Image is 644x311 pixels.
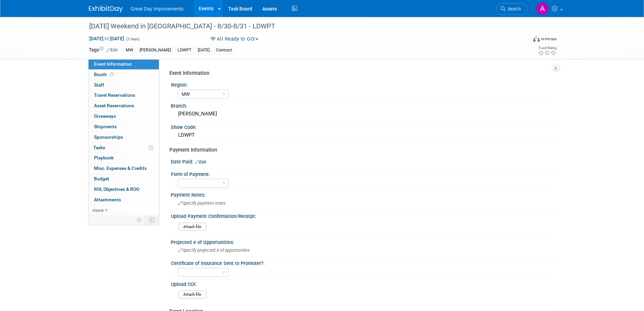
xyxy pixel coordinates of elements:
span: [DATE] [DATE] [89,36,124,42]
span: Sponsorships [94,134,123,140]
span: Misc. Expenses & Credits [94,165,147,171]
a: Playbook [89,153,159,163]
div: [PERSON_NAME] [176,109,550,119]
span: (2 days) [125,37,140,41]
a: ROI, Objectives & ROO [89,184,159,195]
a: Giveaways [89,111,159,121]
span: Search [505,6,521,12]
a: Asset Reservations [89,101,159,111]
div: LDWPT [175,47,193,54]
button: All Ready to GO! [208,36,261,43]
span: Budget [94,176,109,181]
div: [PERSON_NAME] [138,47,173,54]
a: Misc. Expenses & Credits [89,163,159,174]
a: Sponsorships [89,132,159,142]
span: Asset Reservations [94,103,134,108]
span: to [103,36,110,41]
span: Giveaways [94,113,116,119]
div: Date Paid: [171,157,555,165]
div: Projected # of Opportunities: [171,237,555,246]
a: Shipments [89,122,159,132]
span: Attachments [94,197,121,202]
a: Travel Reservations [89,90,159,101]
div: LDWPT [176,130,550,140]
div: In-Person [541,37,557,42]
a: Search [496,3,527,15]
td: Personalize Event Tab Strip [134,216,145,224]
div: Event Rating [538,46,556,50]
img: ExhibitDay [89,6,123,13]
span: Specify payment notes [178,201,225,206]
a: Booth [89,70,159,80]
span: Event Information [94,61,132,67]
span: more [93,207,103,213]
span: Specify projected # of opportunities [178,248,249,253]
div: Region: [171,80,552,88]
div: Event Information [169,70,550,77]
div: Branch: [171,101,555,109]
span: Travel Reservations [94,92,135,98]
span: Staff [94,82,104,88]
td: Toggle Event Tabs [145,216,159,224]
a: Budget [89,174,159,184]
div: Payment Notes: [171,190,555,198]
div: Form of Payment: [171,169,552,178]
span: ROI, Objectives & ROO [94,186,139,192]
div: MW [124,47,135,54]
div: Upload Payment Confirmation/Receipt: [171,211,552,220]
span: Shipments [94,124,117,129]
td: Tags [89,46,118,54]
div: Certificate of Insurance Sent to Promoter?: [171,258,552,267]
div: Event Format [487,35,557,45]
div: Upload COI: [171,279,552,288]
a: Event Information [89,59,159,69]
img: Format-Inperson.png [533,36,540,42]
span: Booth [94,72,115,77]
a: more [89,205,159,216]
a: Tasks [89,143,159,153]
a: Edit [195,160,206,164]
a: Edit [106,48,118,52]
a: Attachments [89,195,159,205]
span: Great Day Improvements [131,6,184,12]
div: [DATE] [196,47,212,54]
a: Staff [89,80,159,90]
span: Booth not reserved yet [109,72,115,77]
span: Tasks [93,145,105,150]
span: Playbook [94,155,114,160]
img: Angelique Critz [536,2,549,15]
div: Show Code: [171,122,555,131]
div: Contract [214,47,234,54]
div: Payment Information [169,147,550,154]
div: [DATE] Weekend in [GEOGRAPHIC_DATA] - 8/30-8/31 - LDWPT [87,20,517,32]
